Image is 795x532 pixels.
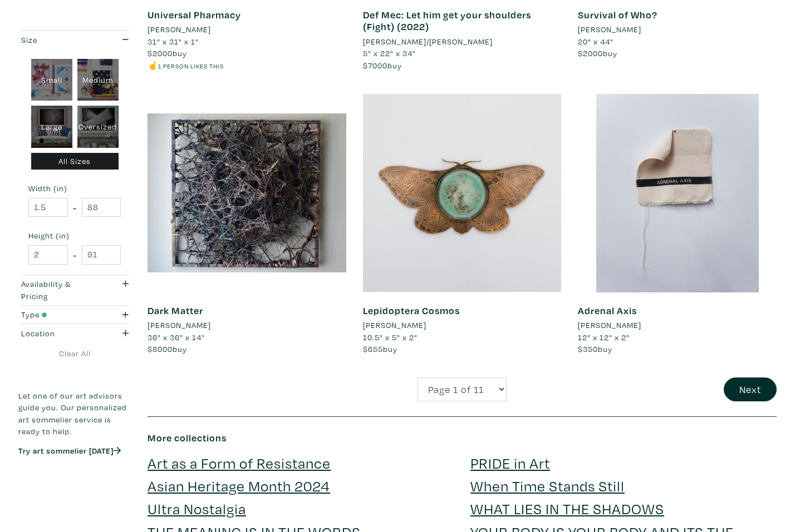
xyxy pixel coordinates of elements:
span: 36" x 36" x 14" [148,332,205,342]
a: Art as a Form of Resistance [148,453,331,473]
span: buy [578,344,612,354]
a: Survival of Who? [578,8,657,21]
div: Location [21,327,97,340]
div: Medium [77,59,119,101]
a: Def Mec: Let him get your shoulders (Fight) (2022) [363,8,531,33]
span: buy [363,60,402,71]
li: [PERSON_NAME] [578,23,641,36]
a: [PERSON_NAME]/[PERSON_NAME] [363,36,562,48]
li: [PERSON_NAME] [578,319,641,331]
a: Ultra Nostalgia [148,499,246,518]
small: 1 person likes this [158,62,224,70]
button: Type [18,306,131,324]
small: Width (in) [28,185,121,192]
button: Next [724,377,777,401]
div: Oversized [77,106,119,148]
a: Clear All [18,347,131,360]
a: Adrenal Axis [578,304,637,317]
a: PRIDE in Art [470,453,550,473]
span: $7000 [363,60,387,71]
div: Size [21,34,97,46]
small: Height (in) [28,232,121,240]
li: [PERSON_NAME] [148,23,211,36]
a: Asian Heritage Month 2024 [148,476,330,495]
span: 12" x 12" x 2" [578,332,630,342]
div: Large [31,106,72,148]
div: Type [21,309,97,321]
li: ☝️ [148,59,346,72]
span: 10.5" x 5" x 2" [363,332,418,342]
button: Size [18,31,131,49]
a: [PERSON_NAME] [578,319,777,331]
span: 5" x 22" x 34" [363,48,416,58]
div: Availability & Pricing [21,278,97,302]
a: [PERSON_NAME] [578,23,777,36]
a: Try art sommelier [DATE] [18,445,121,456]
li: [PERSON_NAME] [363,319,426,331]
a: [PERSON_NAME] [363,319,562,331]
a: When Time Stands Still [470,476,625,495]
span: $350 [578,344,598,354]
span: buy [148,48,187,58]
h6: More collections [148,432,777,444]
div: Small [31,59,72,101]
li: [PERSON_NAME]/[PERSON_NAME] [363,36,493,48]
div: All Sizes [31,153,119,170]
a: Dark Matter [148,304,203,317]
span: - [73,247,77,262]
span: 31" x 31" x 1" [148,36,199,47]
span: $2000 [148,48,173,58]
button: Availability & Pricing [18,275,131,305]
span: $8000 [148,344,173,354]
iframe: Customer reviews powered by Trustpilot [18,468,131,491]
span: buy [578,48,617,58]
a: [PERSON_NAME] [148,23,346,36]
span: $655 [363,344,383,354]
p: Let one of our art advisors guide you. Our personalized art sommelier service is ready to help. [18,390,131,437]
span: buy [363,344,397,354]
a: WHAT LIES IN THE SHADOWS [470,499,664,518]
a: [PERSON_NAME] [148,319,346,331]
button: Location [18,324,131,342]
li: [PERSON_NAME] [148,319,211,331]
a: Lepidoptera Cosmos [363,304,460,317]
span: 20" x 44" [578,36,614,47]
span: - [73,200,77,215]
a: Universal Pharmacy [148,8,241,21]
span: buy [148,344,187,354]
span: $2000 [578,48,603,58]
